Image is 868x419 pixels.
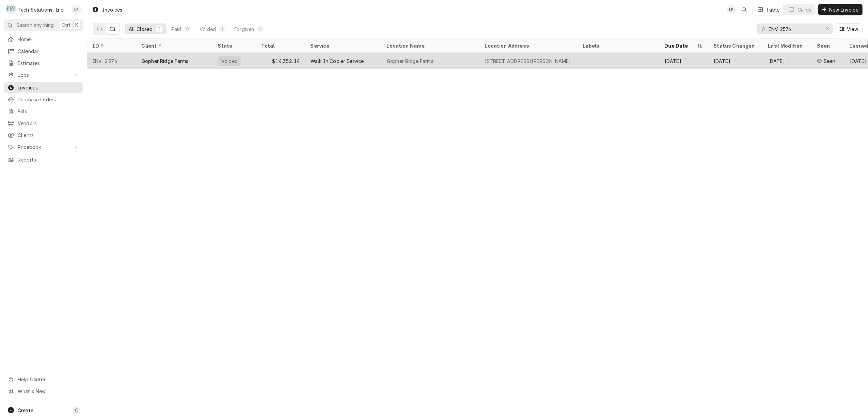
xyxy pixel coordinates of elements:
div: Lisa Paschal's Avatar [72,5,81,14]
span: Home [18,36,79,43]
div: Seen [817,42,838,49]
a: Go to Jobs [4,69,83,81]
a: Calendar [4,46,83,57]
div: [DATE] [763,53,812,69]
a: Purchase Orders [4,94,83,105]
a: Home [4,34,83,45]
div: Labels [583,42,654,49]
div: Paid [171,26,182,33]
div: Last Modified [768,42,805,49]
div: Table [767,6,780,13]
button: Open search [739,4,750,15]
span: What's New [18,388,79,395]
span: Reports [18,156,79,163]
div: [DATE] [659,53,708,69]
span: Bills [18,108,79,115]
div: ID [93,42,129,49]
div: 1 [157,26,161,33]
a: Go to Help Center [4,374,83,385]
input: Keyword search [769,23,820,34]
div: All Closed [129,26,153,33]
span: Clients [18,132,79,139]
div: 0 [258,26,263,33]
div: Tech Solutions, Inc.'s Avatar [6,5,16,14]
div: Walk In Cooler Service [311,57,364,65]
button: New Invoice [818,4,863,15]
span: C [75,407,78,414]
div: Voided [200,26,216,33]
span: Estimates [18,60,79,67]
div: Lisa Paschal's Avatar [727,5,736,14]
span: Help Center [18,376,79,383]
div: Total [262,42,298,49]
span: Ctrl [62,21,70,29]
span: Vendors [18,120,79,127]
div: Gopher Ridge Farms [387,57,433,65]
div: $14,352.14 [256,53,305,69]
a: Vendors [4,118,83,129]
span: Invoices [18,84,79,91]
div: Status Changed [714,42,757,49]
span: New Invoice [828,6,860,13]
span: Search anything [16,21,54,29]
div: Tech Solutions, Inc. [18,6,64,13]
div: Cards [798,6,811,13]
div: 1 [220,26,224,33]
div: LP [72,5,81,14]
div: T [6,5,16,14]
div: [STREET_ADDRESS][PERSON_NAME] [485,57,571,65]
div: — [578,53,659,69]
div: [DATE] [708,53,763,69]
span: Purchase Orders [18,96,79,103]
span: Calendar [18,48,79,55]
div: Location Address [485,42,571,49]
button: View [836,23,863,34]
a: Clients [4,130,83,141]
a: Go to Pricebook [4,141,83,153]
span: Create [18,407,33,413]
button: Erase input [822,23,833,34]
a: Reports [4,154,83,165]
div: Location Name [387,42,473,49]
button: Search anythingCtrlK [4,19,83,31]
span: Pricebook [18,144,69,151]
div: Voided [221,57,238,65]
span: Last seen Thu, Oct 9th, 2025 • 12:25 PM [824,57,836,65]
div: Forgiven [234,26,254,33]
div: INV-2576 [87,53,136,69]
div: LP [727,5,736,14]
div: Service [311,42,375,49]
div: Gopher Ridge Farms [142,57,188,65]
div: 0 [185,26,189,33]
a: Go to What's New [4,386,83,397]
div: Due Date [665,42,696,49]
div: Client [142,42,206,49]
div: State [218,42,251,49]
span: Jobs [18,71,69,79]
a: Invoices [4,82,83,93]
span: K [75,21,78,29]
a: Bills [4,106,83,117]
span: View [846,26,859,33]
a: Estimates [4,57,83,69]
